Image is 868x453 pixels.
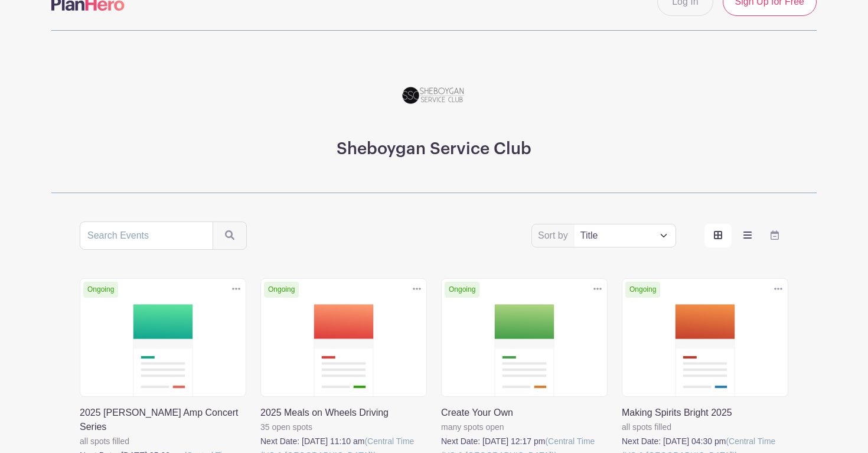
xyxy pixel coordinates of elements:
[704,224,788,247] div: order and view
[538,229,572,243] label: Sort by
[80,221,213,250] input: Search Events
[337,139,531,159] h3: Sheboygan Service Club
[399,59,469,130] img: SSC_Logo_NEW.png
